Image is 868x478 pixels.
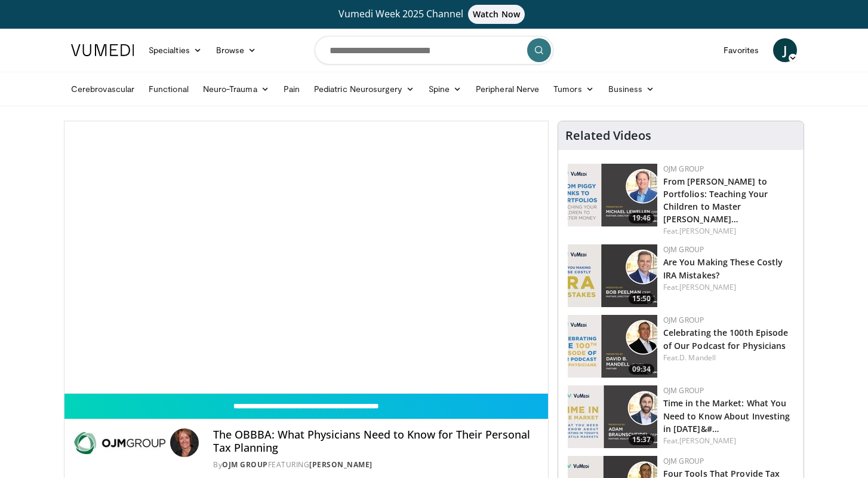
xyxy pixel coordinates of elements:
[663,176,768,225] a: From [PERSON_NAME] to Portfolios: Teaching Your Children to Master [PERSON_NAME]…
[141,77,196,101] a: Functional
[71,44,134,56] img: VuMedi Logo
[629,364,654,375] span: 09:34
[663,385,704,396] a: OJM Group
[170,428,199,457] img: Avatar
[663,282,794,293] div: Feat.
[568,164,657,226] img: 282c92bf-9480-4465-9a17-aeac8df0c943.150x105_q85_crop-smart_upscale.jpg
[679,436,736,446] a: [PERSON_NAME]
[546,77,601,101] a: Tumors
[315,36,553,65] input: Search topics, interventions
[565,128,651,143] h4: Related Videos
[568,315,657,378] a: 09:34
[568,385,657,448] a: 15:37
[663,353,794,363] div: Feat.
[773,38,797,62] a: J
[568,244,657,307] a: 15:50
[568,315,657,378] img: 7438bed5-bde3-4519-9543-24a8eadaa1c2.150x105_q85_crop-smart_upscale.jpg
[568,164,657,226] a: 19:46
[213,428,538,454] h4: The OBBBA: What Physicians Need to Know for Their Personal Tax Planning
[74,428,165,457] img: OJM Group
[469,77,546,101] a: Peripheral Nerve
[663,164,704,174] a: OJM Group
[663,244,704,255] a: OJM Group
[716,38,766,62] a: Favorites
[663,226,794,237] div: Feat.
[663,315,704,325] a: OJM Group
[679,282,736,292] a: [PERSON_NAME]
[663,256,783,280] a: Are You Making These Costly IRA Mistakes?
[222,459,268,470] a: OJM Group
[421,77,469,101] a: Spine
[141,38,209,62] a: Specialties
[196,77,276,101] a: Neuro-Trauma
[309,459,373,470] a: [PERSON_NAME]
[64,77,141,101] a: Cerebrovascular
[663,397,790,434] a: Time in the Market: What You Need to Know About Investing in [DATE]&#…
[568,244,657,307] img: 4b415aee-9520-4d6f-a1e1-8e5e22de4108.150x105_q85_crop-smart_upscale.jpg
[629,434,654,445] span: 15:37
[307,77,421,101] a: Pediatric Neurosurgery
[64,121,548,394] video-js: Video Player
[679,353,716,363] a: D. Mandell
[213,459,538,470] div: By FEATURING
[209,38,264,62] a: Browse
[679,226,736,236] a: [PERSON_NAME]
[73,5,795,24] a: Vumedi Week 2025 ChannelWatch Now
[629,213,654,223] span: 19:46
[663,327,789,351] a: Celebrating the 100th Episode of Our Podcast for Physicians
[663,436,794,446] div: Feat.
[276,77,307,101] a: Pain
[468,5,525,24] span: Watch Now
[663,456,704,466] a: OJM Group
[568,385,657,448] img: cfc453be-3f74-41d3-a301-0743b7c46f05.150x105_q85_crop-smart_upscale.jpg
[629,293,654,304] span: 15:50
[601,77,662,101] a: Business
